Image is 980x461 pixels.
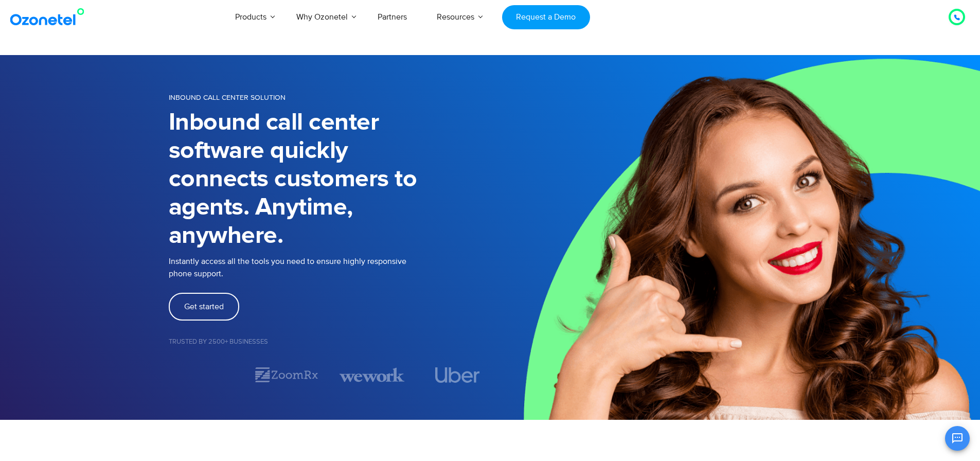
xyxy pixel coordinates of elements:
div: 4 / 7 [425,367,490,383]
a: Get started [169,293,239,321]
div: 1 / 7 [169,369,234,381]
img: zoomrx [254,366,319,384]
h1: Inbound call center software quickly connects customers to agents. Anytime, anywhere. [169,109,490,250]
img: wework [340,366,404,384]
span: Get started [184,303,224,311]
button: Open chat [945,426,970,451]
div: 3 / 7 [340,366,404,384]
p: Instantly access all the tools you need to ensure highly responsive phone support. [169,255,490,280]
h5: Trusted by 2500+ Businesses [169,339,490,345]
div: 2 / 7 [254,366,319,384]
span: INBOUND CALL CENTER SOLUTION [169,93,286,102]
div: Image Carousel [169,366,490,384]
a: Request a Demo [502,5,590,29]
img: uber [435,367,480,383]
